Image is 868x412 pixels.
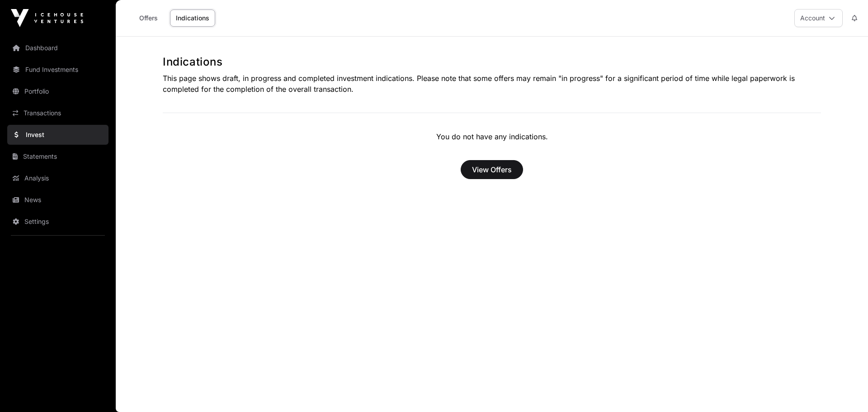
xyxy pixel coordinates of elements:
a: Analysis [7,168,108,188]
span: View Offers [472,164,512,175]
a: Statements [7,147,108,166]
p: This page shows draft, in progress and completed investment indications. Please note that some of... [163,73,821,95]
a: Indications [170,9,215,27]
button: View Offers [461,160,523,179]
a: Offers [130,9,166,27]
a: Invest [7,125,108,145]
a: Portfolio [7,81,108,101]
a: Fund Investments [7,60,108,80]
a: Settings [7,212,108,232]
iframe: Chat Widget [823,369,868,412]
h1: Indications [163,55,821,69]
img: Icehouse Ventures Logo [11,9,83,27]
button: Account [794,9,843,27]
a: Transactions [7,103,108,123]
a: Dashboard [7,38,108,58]
p: You do not have any indications. [163,131,821,142]
a: News [7,190,108,210]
